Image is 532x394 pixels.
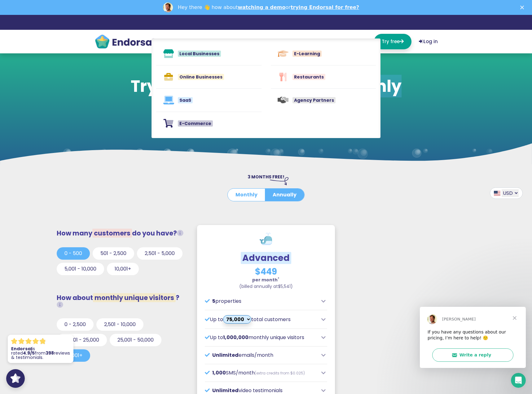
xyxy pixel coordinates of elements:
[93,293,176,302] span: monthly unique visitors
[57,263,104,275] button: 5,001 - 10,000
[502,139,508,145] img: bubble.svg
[57,247,90,260] button: 0 - 500
[212,298,215,305] span: 5
[292,97,336,103] span: Agency Partners
[278,283,291,289] span: $5,541
[178,97,193,103] span: SaaS
[487,134,490,138] img: bubble.svg
[255,370,305,376] span: (extra credits from $0.025)
[57,294,186,308] h3: How about ?
[205,298,318,305] p: properties
[205,334,318,341] p: Up to monthly unique visitors
[203,34,234,49] a: Features
[127,77,405,115] h1: Try Endorsal free for 14 days, .
[178,120,213,127] span: E-Commerce
[178,4,359,11] div: Hey there 👋 how about or
[57,302,63,308] i: Unique visitors that view our social proof tools (widgets, FOMO popups or Wall of Love) on your w...
[205,369,318,377] p: SMS/month
[46,350,54,356] strong: 398
[291,4,359,10] a: trying Endorsal for free?
[127,126,405,133] p: No credit card required Cancel anytime 10 minute setup
[271,91,376,109] a: Agency Partners
[77,140,86,149] img: bubble.svg
[57,229,186,237] h3: How many do you have?
[212,387,239,394] span: Unlimited
[205,351,318,359] p: emails/month
[419,34,438,49] a: Log in
[520,6,526,9] div: Close
[420,307,526,368] iframe: Intercom live chat message
[163,2,173,12] img: Profile image for Dean
[255,266,277,278] span: $449
[270,177,288,185] img: arrow-right-down.svg
[239,283,293,289] span: (billed annually at )
[252,277,279,283] strong: per month
[292,74,325,80] span: Restaurants
[228,189,265,201] button: Monthly
[23,350,35,356] strong: 4.9/5
[511,373,526,388] iframe: Intercom live chat
[205,315,318,324] p: Up to total customers
[351,34,367,49] a: Blog
[107,263,139,275] button: 10,001+
[248,174,284,180] span: 3 MONTHS FREE!
[374,34,411,49] a: Try free
[238,4,285,10] a: watching a demo
[265,189,304,201] button: Annually
[57,349,90,362] button: 50,001+
[271,45,376,63] a: E-Learning
[322,34,343,50] a: Pricing
[292,51,322,57] span: E-Learning
[271,68,376,86] a: Restaurants
[241,34,273,49] a: Solutions
[156,68,261,86] a: Online Businesses
[260,233,272,245] img: whale.svg
[96,318,143,331] button: 2,501 - 10,000
[178,74,224,80] span: Online Businesses
[177,230,183,236] i: Total customers from whom you request testimonials/reviews.
[212,351,239,359] span: Unlimited
[223,334,248,341] span: 1,000,000
[156,91,261,109] a: SaaS
[178,51,221,57] span: Local Businesses
[281,34,314,49] a: Wall of Love
[92,229,132,238] span: customers
[156,114,261,132] a: E-Commerce
[93,247,134,260] button: 501 - 2,500
[156,45,261,63] a: Local Businesses
[11,347,70,360] p: is rated from reviews & testimonials.
[241,252,291,264] span: Advanced
[137,247,182,260] button: 2,501 - 5,000
[152,38,380,138] div: Features
[11,346,32,352] strong: Endorsal
[95,34,155,49] img: endorsal-logo@2x.png
[57,318,94,331] button: 0 - 2,500
[212,369,226,376] span: 1,000
[57,334,107,346] button: 10,001 - 25,000
[110,334,161,346] button: 25,001 - 50,000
